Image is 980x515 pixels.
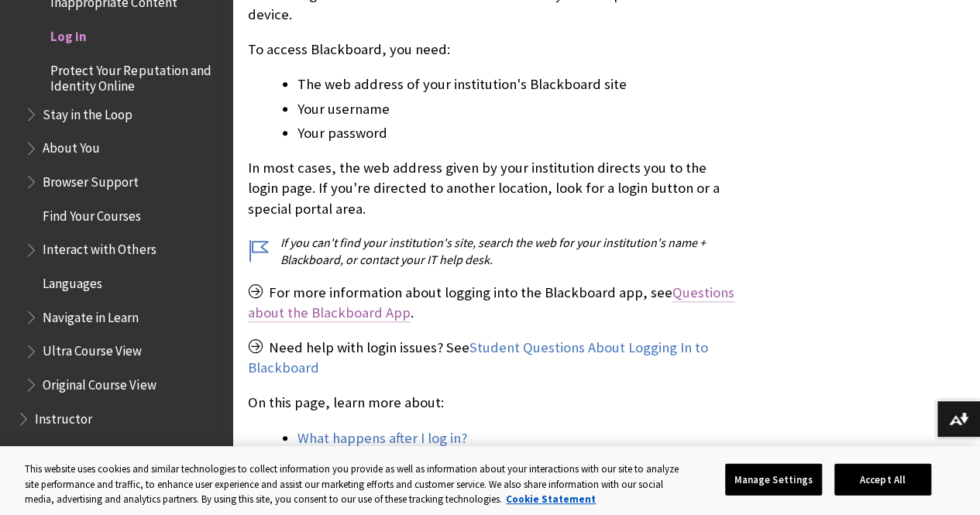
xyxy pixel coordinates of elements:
p: To access Blackboard, you need: [248,39,735,60]
div: This website uses cookies and similar technologies to collect information you provide as well as ... [25,462,686,507]
a: What happens after I log in? [297,429,467,448]
span: Ultra Course View [43,338,142,359]
a: More information about your privacy, opens in a new tab [506,493,596,506]
li: Your username [297,98,735,120]
p: For more information about logging into the Blackboard app, see . [248,283,735,323]
a: Questions about the Blackboard App [248,283,734,322]
button: Manage Settings [725,463,822,496]
a: Student Questions About Logging In to Blackboard [248,338,708,377]
span: Administrator [35,440,112,461]
span: Stay in the Loop [43,101,132,122]
span: Instructor [35,406,92,427]
li: Your password [297,122,735,144]
span: Browser Support [43,169,139,190]
span: About You [43,136,100,156]
p: If you can't find your institution's site, search the web for your institution's name + Blackboar... [248,234,735,269]
span: Protect Your Reputation and Identity Online [50,57,222,94]
span: Navigate in Learn [43,304,139,325]
span: Interact with Others [43,237,156,258]
li: The web address of your institution's Blackboard site [297,74,735,95]
span: Languages [43,270,102,291]
p: In most cases, the web address given by your institution directs you to the login page. If you're... [248,158,735,219]
p: On this page, learn more about: [248,393,735,413]
span: Find Your Courses [43,203,141,224]
span: Original Course View [43,372,156,393]
button: Accept All [834,463,931,496]
p: Need help with login issues? See [248,338,735,378]
span: Log in [50,23,87,44]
